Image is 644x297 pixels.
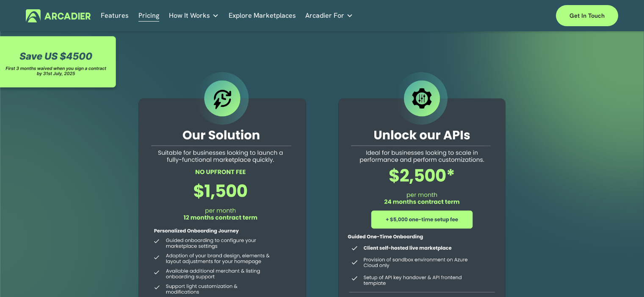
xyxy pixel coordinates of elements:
[305,10,344,22] span: Arcadier For
[169,9,219,22] a: folder dropdown
[138,9,159,22] a: Pricing
[229,9,296,22] a: Explore Marketplaces
[169,10,210,22] span: How It Works
[101,9,129,22] a: Features
[556,5,618,26] a: Get in touch
[602,256,644,297] iframe: Chat Widget
[305,9,353,22] a: folder dropdown
[26,9,91,22] img: Arcadier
